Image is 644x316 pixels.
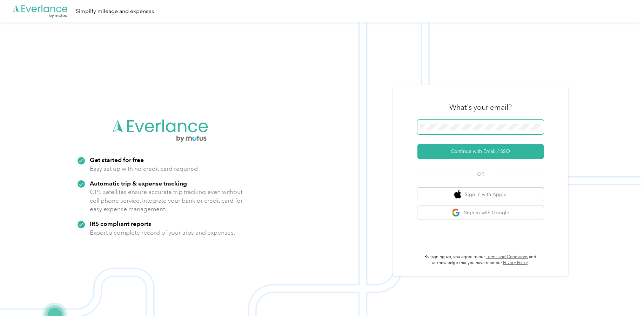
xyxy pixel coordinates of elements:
[417,188,544,201] button: apple logoSign in with Apple
[417,206,544,220] button: google logoSign in with Google
[417,144,544,159] button: Continue with Email / SSO
[90,164,198,173] p: Easy set up with no credit card required
[90,228,235,237] p: Export a complete record of your trips and expenses.
[76,7,154,16] div: Simplify mileage and expenses
[468,170,493,178] span: OR
[449,102,512,112] h3: What's your email?
[452,208,461,217] img: google logo
[90,180,187,187] strong: Automatic trip & expense tracking
[503,260,528,265] a: Privacy Policy
[417,254,544,266] p: By signing up, you agree to our and acknowledge that you have read our .
[90,188,243,214] p: GPS satellites ensure accurate trip tracking even without cell phone service. Integrate your bank...
[90,156,144,163] strong: Get started for free
[486,254,528,260] a: Terms and Conditions
[454,190,461,199] img: apple logo
[90,220,151,227] strong: IRS compliant reports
